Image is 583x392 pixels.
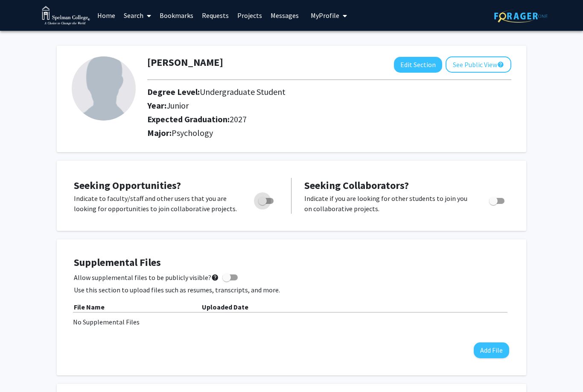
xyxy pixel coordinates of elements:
[147,87,452,97] h2: Degree Level:
[74,256,509,269] h4: Supplemental Files
[74,193,242,214] p: Indicate to faculty/staff and other users that you are looking for opportunities to join collabor...
[172,127,213,138] span: Psychology
[72,56,136,121] img: Profile Picture
[73,317,510,327] div: No Supplemental Files
[147,128,511,138] h2: Major:
[494,9,548,23] img: ForagerOne Logo
[74,179,181,192] span: Seeking Opportunities?
[155,0,198,30] a: Bookmarks
[200,86,286,97] span: Undergraduate Student
[230,114,247,124] span: 2027
[166,100,189,111] span: Junior
[147,100,452,111] h2: Year:
[446,56,511,73] button: See Public View
[147,114,452,124] h2: Expected Graduation:
[486,193,509,206] div: Toggle
[497,59,504,70] mat-icon: help
[147,56,223,69] h1: [PERSON_NAME]
[233,0,266,30] a: Projects
[6,354,36,386] iframe: Chat
[311,11,339,20] span: My Profile
[74,303,105,311] b: File Name
[74,285,509,295] p: Use this section to upload files such as resumes, transcripts, and more.
[266,0,303,30] a: Messages
[120,0,155,30] a: Search
[211,272,219,283] mat-icon: help
[394,57,442,73] button: Edit Section
[304,193,473,214] p: Indicate if you are looking for other students to join you on collaborative projects.
[255,193,278,206] div: Toggle
[474,342,509,358] button: Add File
[304,179,409,192] span: Seeking Collaborators?
[93,0,120,30] a: Home
[74,272,219,283] span: Allow supplemental files to be publicly visible?
[202,303,248,311] b: Uploaded Date
[42,6,90,25] img: Spelman College Logo
[198,0,233,30] a: Requests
